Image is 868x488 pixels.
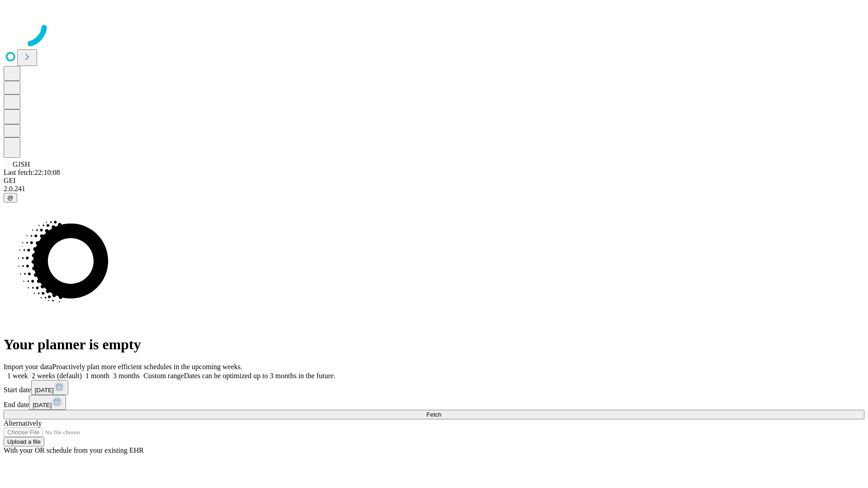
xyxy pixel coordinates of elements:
[35,387,54,394] span: [DATE]
[4,169,60,176] span: Last fetch: 22:10:08
[4,185,864,193] div: 2.0.241
[4,410,864,419] button: Fetch
[7,372,28,380] span: 1 week
[184,372,335,380] span: Dates can be optimized up to 3 months in the future.
[13,160,30,168] span: GJSH
[4,446,144,454] span: With your OR schedule from your existing EHR
[426,411,441,418] span: Fetch
[4,336,864,353] h1: Your planner is empty
[4,380,864,395] div: Start date
[4,437,44,446] button: Upload a file
[32,372,82,380] span: 2 weeks (default)
[4,395,864,410] div: End date
[4,419,42,427] span: Alternatively
[52,363,242,371] span: Proactively plan more efficient schedules in the upcoming weeks.
[113,372,140,380] span: 3 months
[85,372,109,380] span: 1 month
[31,380,68,395] button: [DATE]
[4,177,864,185] div: GEI
[29,395,66,410] button: [DATE]
[4,363,52,371] span: Import your data
[4,193,17,202] button: @
[7,194,14,201] span: @
[143,372,184,380] span: Custom range
[33,402,52,408] span: [DATE]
